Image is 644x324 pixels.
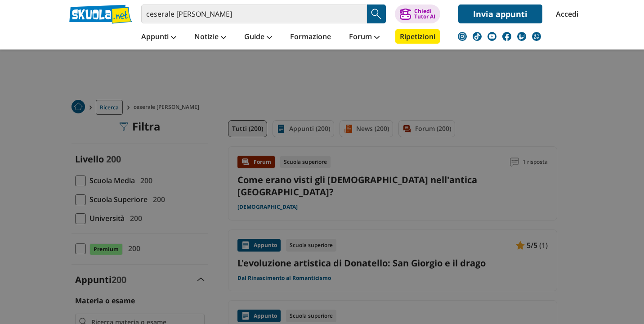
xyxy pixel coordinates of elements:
[370,7,383,21] img: Cerca appunti, riassunti o versioni
[502,32,511,41] img: facebook
[458,4,542,23] a: Invia appunti
[367,4,386,23] button: Search Button
[288,29,333,45] a: Formazione
[517,32,526,41] img: twitch
[139,29,179,45] a: Appunti
[141,4,367,23] input: Cerca appunti, riassunti o versioni
[473,32,482,41] img: tiktok
[395,4,440,23] button: ChiediTutor AI
[347,29,382,45] a: Forum
[192,29,228,45] a: Notizie
[532,32,541,41] img: WhatsApp
[414,9,435,19] div: Chiedi Tutor AI
[556,4,575,23] a: Accedi
[242,29,274,45] a: Guide
[487,32,496,41] img: youtube
[395,29,440,44] a: Ripetizioni
[458,32,467,41] img: instagram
